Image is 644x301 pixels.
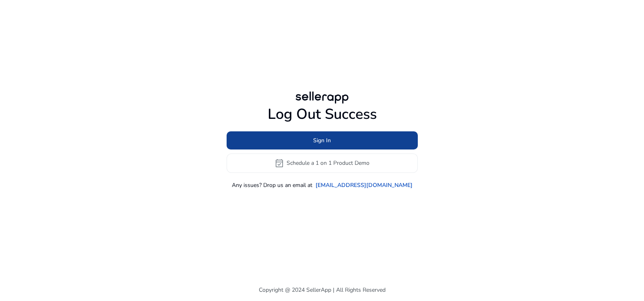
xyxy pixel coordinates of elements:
p: Any issues? Drop us an email at [232,181,312,189]
span: event_available [275,158,284,168]
button: event_availableSchedule a 1 on 1 Product Demo [227,154,418,173]
a: [EMAIL_ADDRESS][DOMAIN_NAME] [316,181,413,189]
span: Sign In [313,136,331,145]
button: Sign In [227,131,418,149]
h1: Log Out Success [227,106,418,123]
